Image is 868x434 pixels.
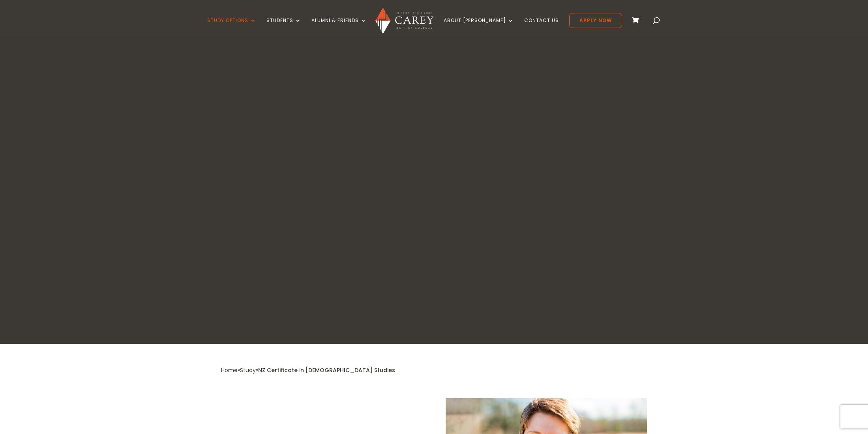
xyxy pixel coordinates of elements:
a: Study Options [207,18,256,36]
a: Home [221,366,238,374]
a: Contact Us [524,18,559,36]
a: Study [240,366,256,374]
img: Carey Baptist College [375,7,433,34]
span: » » [221,366,395,374]
a: Students [266,18,301,36]
a: Alumni & Friends [311,18,367,36]
a: About [PERSON_NAME] [444,18,514,36]
a: Apply Now [569,13,622,28]
span: NZ Certificate in [DEMOGRAPHIC_DATA] Studies [258,366,395,374]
